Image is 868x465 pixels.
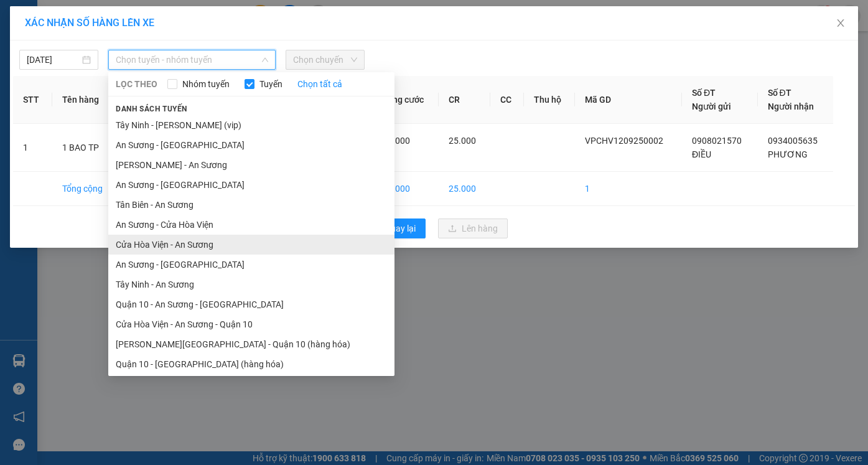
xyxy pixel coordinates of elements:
[98,55,152,63] span: Hotline: 19001152
[768,136,818,146] span: 0934005635
[52,172,118,206] td: Tổng cộng
[254,77,287,91] span: Tuyến
[692,101,731,111] span: Người gửi
[4,7,60,62] img: logo
[108,334,394,354] li: [PERSON_NAME][GEOGRAPHIC_DATA] - Quận 10 (hàng hóa)
[4,90,76,98] span: In ngày:
[116,77,157,91] span: LỌC THEO
[438,218,508,238] button: uploadLên hàng
[108,115,394,135] li: Tây Ninh - [PERSON_NAME] (vip)
[108,103,195,115] span: Danh sách tuyến
[575,76,682,124] th: Mã GD
[823,6,858,41] button: Close
[62,79,137,88] span: VPCHV1209250002
[373,172,439,206] td: 25.000
[108,155,394,175] li: [PERSON_NAME] - An Sương
[52,124,118,172] td: 1 BAO TP
[439,76,490,124] th: CR
[692,88,716,98] span: Số ĐT
[490,76,524,124] th: CC
[439,172,490,206] td: 25.000
[836,18,846,28] span: close
[116,50,268,69] span: Chọn tuyến - nhóm tuyến
[585,136,663,146] span: VPCHV1209250002
[98,37,171,53] span: 01 Võ Văn Truyện, KP.1, Phường 2
[293,50,357,69] span: Chọn chuyến
[575,172,682,206] td: 1
[25,17,154,29] span: XÁC NHẬN SỐ HÀNG LÊN XE
[261,56,269,63] span: down
[34,67,152,77] span: -----------------------------------------
[108,215,394,235] li: An Sương - Cửa Hòa Viện
[297,77,342,91] a: Chọn tất cả
[385,222,416,235] span: Quay lại
[13,124,52,172] td: 1
[692,136,742,146] span: 0908021570
[27,90,76,98] span: 06:40:54 [DATE]
[108,354,394,374] li: Quận 10 - [GEOGRAPHIC_DATA] (hàng hóa)
[4,80,137,88] span: [PERSON_NAME]:
[524,76,576,124] th: Thu hộ
[98,7,170,17] strong: ĐỒNG PHƯỚC
[108,294,394,314] li: Quận 10 - An Sương - [GEOGRAPHIC_DATA]
[108,314,394,334] li: Cửa Hòa Viện - An Sương - Quận 10
[108,175,394,195] li: An Sương - [GEOGRAPHIC_DATA]
[768,101,814,111] span: Người nhận
[177,77,235,91] span: Nhóm tuyến
[692,149,711,159] span: ĐIỀU
[52,76,118,124] th: Tên hàng
[373,76,439,124] th: Tổng cước
[383,136,410,146] span: 25.000
[27,53,80,67] input: 12/09/2025
[768,149,808,159] span: PHƯƠNG
[108,235,394,255] li: Cửa Hòa Viện - An Sương
[768,88,791,98] span: Số ĐT
[449,136,476,146] span: 25.000
[13,76,52,124] th: STT
[108,195,394,215] li: Tân Biên - An Sương
[108,135,394,155] li: An Sương - [GEOGRAPHIC_DATA]
[108,255,394,275] li: An Sương - [GEOGRAPHIC_DATA]
[98,20,167,35] span: Bến xe [GEOGRAPHIC_DATA]
[108,275,394,294] li: Tây Ninh - An Sương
